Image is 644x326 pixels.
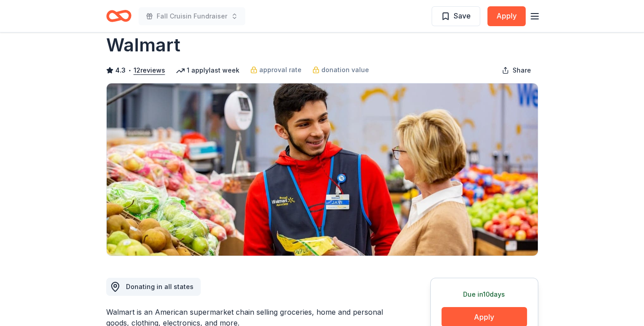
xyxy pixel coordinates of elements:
img: Image for Walmart [107,83,538,256]
button: Save [432,6,480,26]
button: Share [495,61,538,79]
span: donation value [321,64,369,75]
span: 4.3 [115,65,126,76]
span: Donating in all states [126,283,194,290]
button: Fall Cruisin Fundraiser [139,7,245,25]
span: • [128,67,131,74]
span: Save [454,10,471,22]
div: 1 apply last week [176,65,239,76]
span: Fall Cruisin Fundraiser [157,11,227,22]
a: Home [106,5,131,27]
span: Share [513,65,531,76]
button: 12reviews [134,65,165,76]
a: approval rate [250,64,302,75]
div: Due in 10 days [441,289,527,300]
a: donation value [312,64,369,75]
h1: Walmart [106,32,180,58]
button: Apply [487,6,526,26]
span: approval rate [259,64,302,75]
